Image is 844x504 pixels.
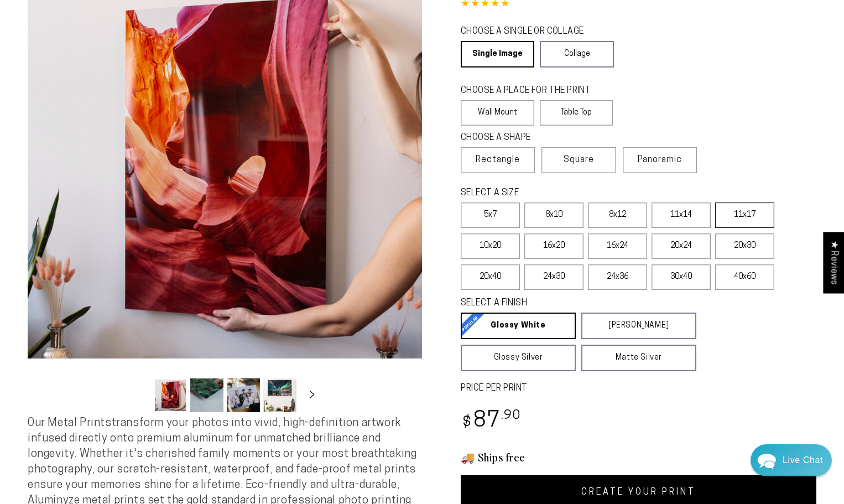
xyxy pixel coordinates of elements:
[461,100,534,126] label: Wall Mount
[540,41,613,67] a: Collage
[715,202,774,228] label: 11x17
[154,378,187,412] button: Load image 1 in gallery view
[588,202,647,228] label: 8x12
[524,233,583,259] label: 16x20
[461,382,816,395] label: PRICE PER PRINT
[783,444,823,476] div: Contact Us Directly
[581,345,696,371] a: Matte Silver
[461,85,603,97] legend: CHOOSE A PLACE FOR THE PRINT
[715,233,774,259] label: 20x30
[540,100,613,126] label: Table Top
[751,444,832,476] div: Chat widget toggle
[524,264,583,290] label: 24x30
[461,450,816,464] h3: 🚚 Ships free
[581,313,696,339] a: [PERSON_NAME]
[461,187,670,200] legend: SELECT A SIZE
[263,378,296,412] button: Load image 4 in gallery view
[462,415,472,430] span: $
[461,411,521,432] bdi: 87
[652,202,711,228] label: 11x14
[461,25,603,38] legend: CHOOSE A SINGLE OR COLLAGE
[476,153,520,167] span: Rectangle
[461,202,520,228] label: 5x7
[126,383,150,407] button: Slide left
[461,297,670,310] legend: SELECT A FINISH
[461,313,576,339] a: Glossy White
[300,383,324,407] button: Slide right
[190,378,223,412] button: Load image 2 in gallery view
[501,409,521,422] sup: .90
[227,378,260,412] button: Load image 3 in gallery view
[652,264,711,290] label: 30x40
[638,155,682,164] span: Panoramic
[461,132,605,144] legend: CHOOSE A SHAPE
[652,233,711,259] label: 20x24
[715,264,774,290] label: 40x60
[461,264,520,290] label: 20x40
[524,202,583,228] label: 8x10
[823,232,844,293] div: Click to open Judge.me floating reviews tab
[588,233,647,259] label: 16x24
[461,233,520,259] label: 10x20
[564,153,594,167] span: Square
[588,264,647,290] label: 24x36
[461,41,534,67] a: Single Image
[461,345,576,371] a: Glossy Silver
